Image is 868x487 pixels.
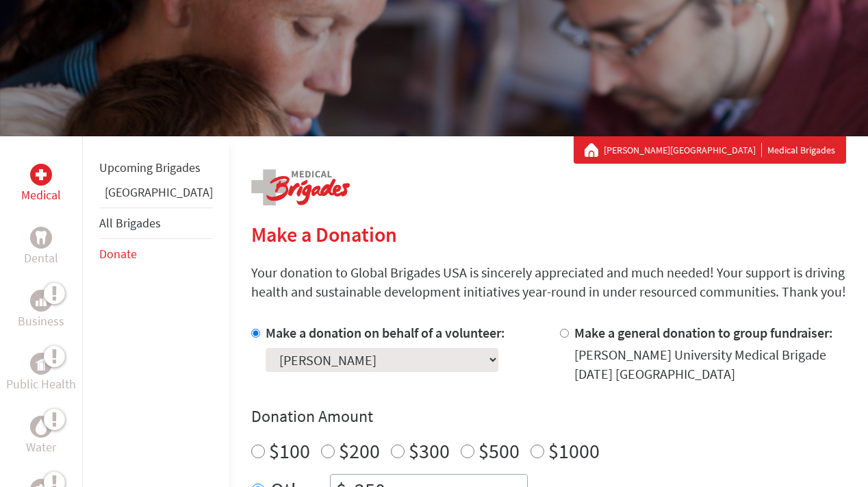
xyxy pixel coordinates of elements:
[339,438,380,464] label: $200
[36,231,47,244] img: Dental
[24,249,58,268] p: Dental
[99,160,201,175] a: Upcoming Brigades
[574,324,833,341] label: Make a general donation to group fundraiser:
[36,357,47,371] img: Public Health
[6,353,76,394] a: Public HealthPublic Health
[30,353,52,375] div: Public Health
[548,438,600,464] label: $1000
[18,312,64,331] p: Business
[99,208,213,239] li: All Brigades
[269,438,310,464] label: $100
[99,246,137,262] a: Donate
[574,345,847,384] div: [PERSON_NAME] University Medical Brigade [DATE] [GEOGRAPHIC_DATA]
[30,290,52,312] div: Business
[478,438,520,464] label: $500
[26,416,56,457] a: WaterWater
[6,375,76,394] p: Public Health
[604,143,762,157] a: [PERSON_NAME][GEOGRAPHIC_DATA]
[36,169,47,180] img: Medical
[21,186,61,205] p: Medical
[99,153,213,183] li: Upcoming Brigades
[251,222,846,247] h2: Make a Donation
[30,164,52,186] div: Medical
[30,416,52,438] div: Water
[99,239,213,269] li: Donate
[105,184,213,200] a: [GEOGRAPHIC_DATA]
[18,290,64,331] a: BusinessBusiness
[21,164,61,205] a: MedicalMedical
[251,405,846,427] h4: Donation Amount
[251,263,846,301] p: Your donation to Global Brigades USA is sincerely appreciated and much needed! Your support is dr...
[409,438,450,464] label: $300
[26,438,56,457] p: Water
[266,324,505,341] label: Make a donation on behalf of a volunteer:
[251,169,350,205] img: logo-medical.png
[99,183,213,208] li: Panama
[99,215,161,231] a: All Brigades
[24,227,58,268] a: DentalDental
[585,143,835,157] div: Medical Brigades
[36,419,47,434] img: Water
[30,227,52,249] div: Dental
[36,295,47,306] img: Business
